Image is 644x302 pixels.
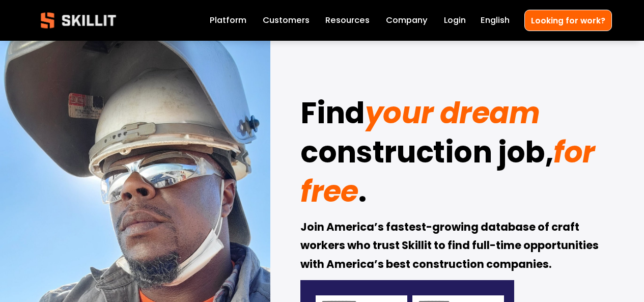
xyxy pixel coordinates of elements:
[444,13,466,28] a: Login
[32,5,125,36] img: Skillit
[300,132,601,212] em: for free
[263,13,310,28] a: Customers
[386,13,428,28] a: Company
[300,219,601,275] strong: Join America’s fastest-growing database of craft workers who trust Skillit to find full-time oppo...
[481,13,510,28] div: language picker
[481,14,510,27] span: English
[300,130,553,180] strong: construction job,
[210,13,246,28] a: Platform
[325,14,370,27] span: Resources
[358,169,366,219] strong: .
[300,91,365,141] strong: Find
[325,13,370,28] a: folder dropdown
[365,93,540,133] em: your dream
[524,10,612,31] a: Looking for work?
